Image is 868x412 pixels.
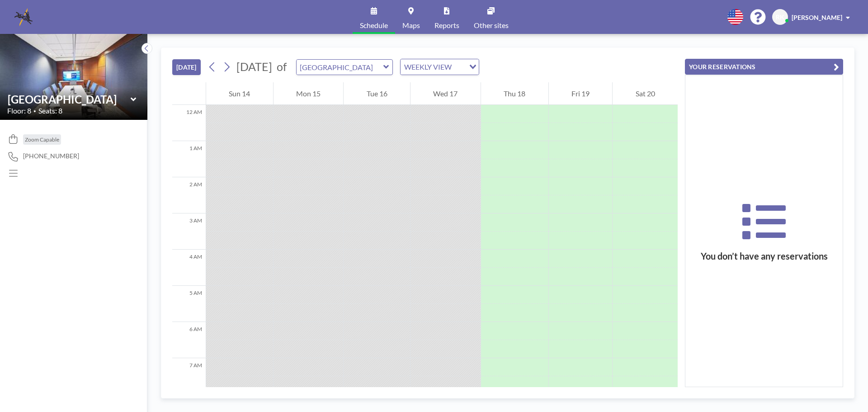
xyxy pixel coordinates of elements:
[236,60,272,73] span: [DATE]
[410,82,481,105] div: Wed 17
[172,322,206,358] div: 6 AM
[474,22,509,29] span: Other sites
[481,82,548,105] div: Thu 18
[274,82,344,105] div: Mon 15
[172,250,206,286] div: 4 AM
[7,106,31,115] span: Floor: 8
[454,61,464,73] input: Search for option
[792,14,842,21] span: [PERSON_NAME]
[776,13,784,21] span: RK
[434,22,459,29] span: Reports
[685,251,843,262] h3: You don’t have any reservations
[402,61,453,73] span: WEEKLY VIEW
[38,106,62,115] span: Seats: 8
[14,8,33,26] img: organization-logo
[613,82,678,105] div: Sat 20
[23,152,79,160] span: [PHONE_NUMBER]
[33,108,36,114] span: •
[172,213,206,250] div: 3 AM
[172,286,206,322] div: 5 AM
[344,82,410,105] div: Tue 16
[402,22,420,29] span: Maps
[172,59,201,75] button: [DATE]
[297,60,383,75] input: Midtown Room
[172,141,206,177] div: 1 AM
[277,60,287,74] span: of
[172,105,206,141] div: 12 AM
[8,93,131,106] input: Midtown Room
[206,82,273,105] div: Sun 14
[401,59,479,75] div: Search for option
[172,177,206,213] div: 2 AM
[25,136,59,143] span: Zoom Capable
[685,59,843,75] button: YOUR RESERVATIONS
[549,82,613,105] div: Fri 19
[172,358,206,394] div: 7 AM
[360,22,388,29] span: Schedule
